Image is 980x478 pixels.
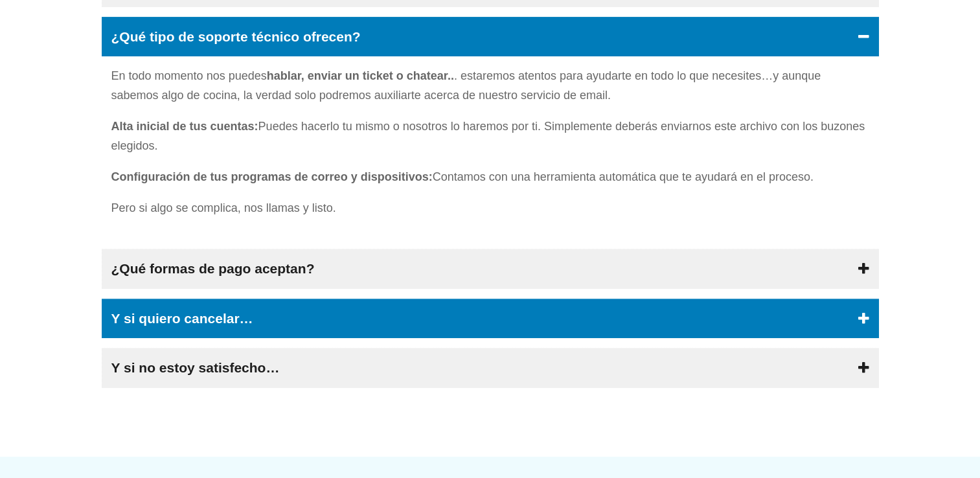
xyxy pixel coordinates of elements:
[111,66,869,105] p: En todo momento nos puedes . estaremos atentos para ayudarte en todo lo que necesites…y aunque sa...
[111,258,315,279] span: ¿Qué formas de pago aceptan?
[111,117,869,155] p: Puedes hacerlo tu mismo o nosotros lo haremos por ti. Simplemente deberás enviarnos este archivo ...
[111,198,869,218] p: Pero si algo se complica, nos llamas y listo.
[111,308,253,329] span: Y si quiero cancelar…
[111,358,280,378] span: Y si no estoy satisfecho…
[267,69,454,82] strong: hablar, enviar un ticket o chatear..
[111,170,433,183] strong: Configuración de tus programas de correo y dispositivos:
[111,27,361,47] span: ¿Qué tipo de soporte técnico ofrecen?
[111,167,869,187] p: Contamos con una herramienta automática que te ayudará en el proceso.
[111,120,258,133] strong: Alta inicial de tus cuentas:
